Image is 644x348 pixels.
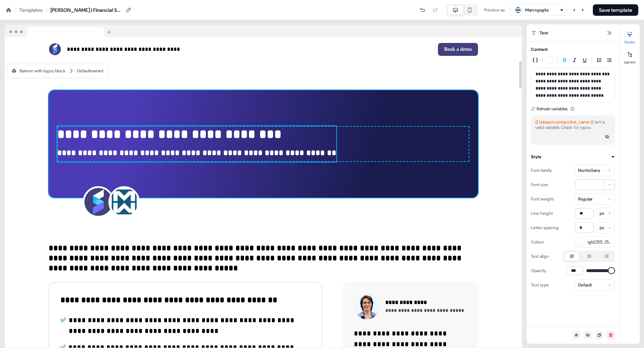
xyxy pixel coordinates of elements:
[600,224,604,231] div: px
[587,238,613,246] span: rgb(255, 255, 255)
[11,67,65,74] div: Banner with logos block
[535,119,593,125] span: {{ hubspot.contact.first_name }}
[266,43,478,56] div: Book a demo
[531,153,615,160] button: Style
[531,251,549,262] div: Text align
[19,6,43,14] a: Templates
[525,6,548,14] div: Marcegaglia
[535,120,611,130] div: isn’t a valid variable. Check for typos.
[531,265,546,276] div: Opacity
[531,236,544,248] div: Colour
[354,294,380,319] img: Contact photo
[531,193,554,205] div: Font weight
[45,6,48,14] div: /
[531,279,549,291] div: Text type
[14,6,16,14] div: /
[620,49,640,64] button: Layers
[531,165,552,176] div: Font family
[531,222,559,233] div: Letter spacing
[511,4,567,16] button: Marcegaglia
[575,236,615,248] button: rgb(255, 255, 255)
[540,29,548,37] span: Text
[600,210,604,217] div: px
[578,281,592,289] div: Default
[531,153,541,160] div: Style
[438,43,478,56] button: Book a demo
[77,67,103,74] div: Default variant
[531,46,548,53] div: Content
[531,115,615,145] button: {{ hubspot.contact.first_name }} isn’t a valid variable. Check for typos.
[5,25,114,38] img: Browser topbar
[531,208,553,219] div: Line height
[50,6,122,14] div: [PERSON_NAME] | Financial Services | [GEOGRAPHIC_DATA] | CISOs
[578,195,592,203] div: Regular
[60,315,66,324] img: Icon
[593,4,638,16] button: Save template
[620,29,640,44] button: Styles
[575,165,615,176] button: NunitoSans
[531,179,548,190] div: Font size
[531,105,567,112] button: Refresh variables
[484,6,505,14] div: Preview as
[578,167,600,174] div: NunitoSans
